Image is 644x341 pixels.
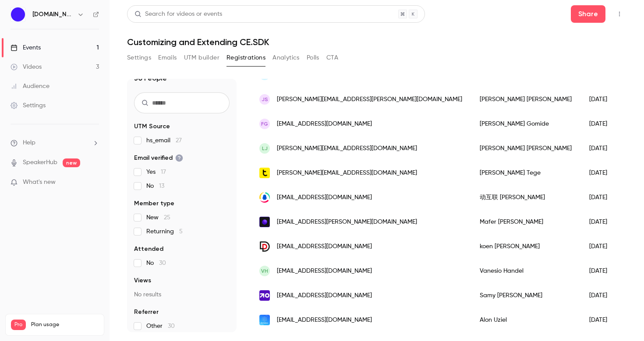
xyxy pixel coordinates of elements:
span: [PERSON_NAME][EMAIL_ADDRESS][DOMAIN_NAME] [277,144,417,153]
img: img.ly [259,217,270,227]
span: Pro [11,320,26,330]
span: [EMAIL_ADDRESS][PERSON_NAME][DOMAIN_NAME] [277,218,417,227]
iframe: Noticeable Trigger [88,179,99,186]
span: [EMAIL_ADDRESS][DOMAIN_NAME] [277,120,372,129]
span: FG [261,120,268,128]
span: No [146,182,164,190]
div: Settings [11,101,46,110]
span: What's new [23,178,56,187]
div: [PERSON_NAME] [PERSON_NAME] [471,87,580,112]
span: 30 [168,323,175,329]
span: Referrer [134,308,159,316]
button: Polls [307,51,319,65]
span: UTM Source [134,122,170,131]
img: optimizeapp.com [259,290,270,301]
span: New [146,213,170,222]
div: [PERSON_NAME] Tege [471,161,580,185]
div: [DATE] [580,210,625,234]
span: 30 [159,260,166,266]
button: Share [571,5,605,23]
img: qq.com [259,192,270,203]
p: No results [134,290,230,299]
img: IMG.LY [11,7,25,21]
span: [EMAIL_ADDRESS][DOMAIN_NAME] [277,291,372,300]
div: [DATE] [580,234,625,259]
span: VH [261,267,268,275]
li: help-dropdown-opener [11,138,99,148]
button: UTM builder [184,51,219,65]
span: Email verified [134,154,183,162]
span: 17 [161,169,166,175]
span: Help [23,138,35,148]
span: Member type [134,199,174,208]
div: Vanesio Handel [471,259,580,283]
div: Alon Uziel [471,308,580,332]
span: [PERSON_NAME][EMAIL_ADDRESS][DOMAIN_NAME] [277,169,417,178]
span: 5 [179,229,183,235]
div: [DATE] [580,87,625,112]
span: Returning [146,227,183,236]
button: CTA [326,51,338,65]
span: Attended [134,245,163,253]
div: Search for videos or events [134,10,222,19]
span: [EMAIL_ADDRESS][DOMAIN_NAME] [277,193,372,202]
img: echobox.com [259,315,270,325]
span: 27 [176,137,182,144]
div: [DATE] [580,259,625,283]
h1: Customizing and Extending CE.SDK [127,37,626,47]
div: Samy [PERSON_NAME] [471,283,580,308]
button: Registrations [226,51,265,65]
button: Analytics [272,51,300,65]
span: 13 [159,183,164,189]
div: [PERSON_NAME] [PERSON_NAME] [471,136,580,161]
button: Settings [127,51,151,65]
div: [DATE] [580,185,625,210]
span: 25 [164,214,170,221]
span: LJ [262,144,268,152]
div: 动互联 [PERSON_NAME] [471,185,580,210]
span: [EMAIL_ADDRESS][DOMAIN_NAME] [277,267,372,276]
span: hs_email [146,136,182,145]
span: Other [146,322,175,330]
div: [DATE] [580,136,625,161]
div: [DATE] [580,112,625,136]
section: facet-groups [134,122,230,330]
button: Emails [158,51,177,65]
div: [PERSON_NAME] Gomide [471,112,580,136]
span: No [146,259,166,267]
span: Plan usage [31,321,99,328]
h6: [DOMAIN_NAME] [32,10,74,19]
div: Videos [11,63,42,71]
div: [DATE] [580,161,625,185]
img: tagww.com [259,168,270,178]
span: JS [262,95,268,103]
span: [EMAIL_ADDRESS][DOMAIN_NAME] [277,316,372,325]
div: [DATE] [580,283,625,308]
div: koen [PERSON_NAME] [471,234,580,259]
span: new [63,158,80,167]
img: wearedoubledigit.com [259,241,270,252]
div: Audience [11,82,50,91]
div: Events [11,43,41,52]
a: SpeakerHub [23,158,57,167]
div: [DATE] [580,308,625,332]
div: Mafer [PERSON_NAME] [471,210,580,234]
span: [PERSON_NAME][EMAIL_ADDRESS][PERSON_NAME][DOMAIN_NAME] [277,95,462,104]
span: Yes [146,168,166,176]
span: [EMAIL_ADDRESS][DOMAIN_NAME] [277,242,372,251]
span: Views [134,276,151,285]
